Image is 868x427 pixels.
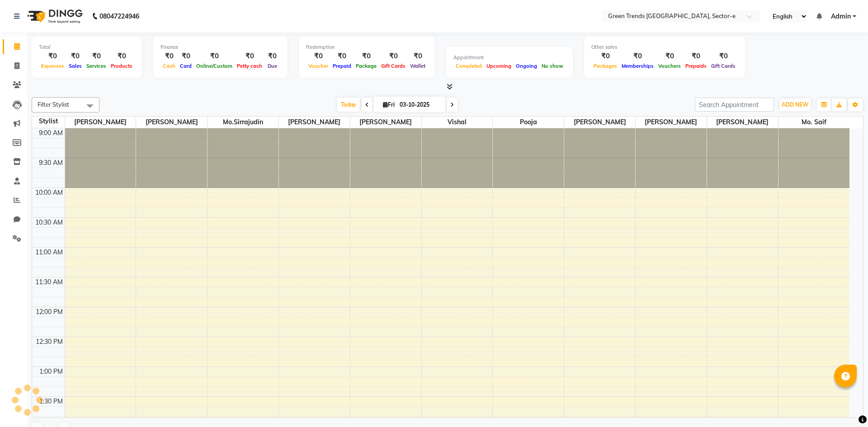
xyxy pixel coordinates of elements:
[33,248,65,257] div: 11:00 AM
[379,51,408,61] div: ₹0
[160,63,178,69] span: Cash
[38,101,69,108] span: Filter Stylist
[194,51,235,61] div: ₹0
[656,63,683,69] span: Vouchers
[208,117,278,128] span: Mo.Sirrajudin
[37,128,65,138] div: 9:00 AM
[99,4,139,29] b: 08047224946
[108,51,135,61] div: ₹0
[34,307,65,317] div: 12:00 PM
[683,51,709,61] div: ₹0
[453,54,566,61] div: Appointment
[539,63,566,69] span: No show
[656,51,683,61] div: ₹0
[636,117,707,128] span: [PERSON_NAME]
[514,63,539,69] span: Ongoing
[707,117,778,128] span: [PERSON_NAME]
[39,43,135,51] div: Total
[354,51,379,61] div: ₹0
[108,63,135,69] span: Products
[619,51,656,61] div: ₹0
[160,51,178,61] div: ₹0
[23,4,85,29] img: logo
[484,63,514,69] span: Upcoming
[32,117,65,126] div: Stylist
[350,117,421,128] span: [PERSON_NAME]
[330,51,354,61] div: ₹0
[136,117,207,128] span: [PERSON_NAME]
[306,43,428,51] div: Redemption
[354,63,379,69] span: Package
[782,101,808,108] span: ADD NEW
[264,51,280,61] div: ₹0
[33,218,65,227] div: 10:30 AM
[38,367,65,376] div: 1:00 PM
[709,51,738,61] div: ₹0
[591,63,619,69] span: Packages
[178,63,194,69] span: Card
[330,63,354,69] span: Prepaid
[591,43,738,51] div: Other sales
[709,63,738,69] span: Gift Cards
[778,117,849,128] span: Mo. Saif
[779,99,811,111] button: ADD NEW
[38,397,65,406] div: 1:30 PM
[695,98,774,112] input: Search Appointment
[84,63,108,69] span: Services
[279,117,350,128] span: [PERSON_NAME]
[39,63,66,69] span: Expenses
[831,12,851,21] span: Admin
[66,63,84,69] span: Sales
[397,98,442,112] input: 2025-10-03
[408,51,428,61] div: ₹0
[178,51,194,61] div: ₹0
[619,63,656,69] span: Memberships
[33,188,65,197] div: 10:00 AM
[34,337,65,347] div: 12:30 PM
[194,63,235,69] span: Online/Custom
[381,101,397,108] span: Fri
[235,63,264,69] span: Petty cash
[306,63,330,69] span: Voucher
[408,63,428,69] span: Wallet
[37,158,65,168] div: 9:30 AM
[493,117,564,128] span: Pooja
[591,51,619,61] div: ₹0
[453,63,484,69] span: Completed
[235,51,264,61] div: ₹0
[379,63,408,69] span: Gift Cards
[306,51,330,61] div: ₹0
[39,51,66,61] div: ₹0
[66,51,84,61] div: ₹0
[160,43,280,51] div: Finance
[33,277,65,287] div: 11:30 AM
[84,51,108,61] div: ₹0
[422,117,493,128] span: Vishal
[564,117,635,128] span: [PERSON_NAME]
[683,63,709,69] span: Prepaids
[65,117,136,128] span: [PERSON_NAME]
[337,98,360,112] span: Today
[265,63,279,69] span: Due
